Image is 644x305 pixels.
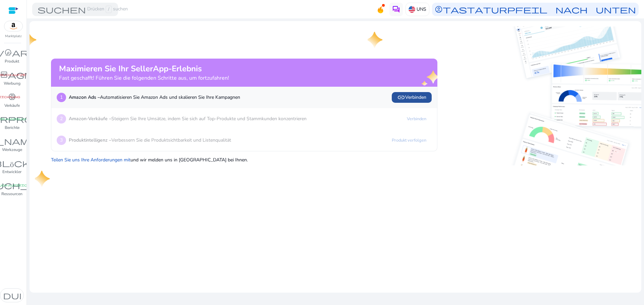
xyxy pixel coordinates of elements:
font: Steigern Sie Ihre Umsätze, indem Sie sich auf Top-Produkte und Stammkunden konzentrieren [111,116,307,122]
font: Verkäufe [4,103,20,108]
font: Amazon-Verkäufe – [69,116,111,122]
font: donut_small [8,92,16,101]
img: amazon.svg [4,21,22,31]
font: Entwickler [2,169,21,174]
font: Werbung [4,81,20,86]
font: 2 [60,116,63,122]
img: one-star.svg [35,171,51,187]
font: Werkzeuge [2,147,22,152]
font: 3 [60,137,63,143]
font: Dunkelmodus [3,291,92,300]
font: Amazon Ads – [69,94,100,100]
font: Marktplatz [5,34,22,39]
font: Produktintelligenz – [69,137,111,143]
img: one-star.svg [368,32,384,48]
button: LinkVerbinden [392,92,432,103]
font: Teilen Sie uns Ihre Anforderungen mit [51,157,130,163]
font: Verbinden [407,116,426,122]
font: Tastaturpfeil nach unten [443,5,636,14]
font: Verbessern Sie die Produktsichtbarkeit und Listenqualität [111,137,231,143]
font: Produkt [5,59,19,64]
font: Produkt verfolgen [392,137,426,143]
font: 1 [60,94,63,100]
font: suchen [113,6,128,12]
font: Fast geschafft! Führen Sie die folgenden Schritte aus, um fortzufahren! [59,74,229,82]
font: und wir melden uns in [GEOGRAPHIC_DATA] bei Ihnen. [130,157,248,163]
font: UNS [417,6,426,12]
font: Link [397,93,405,102]
font: Ressourcen [1,191,22,197]
font: Drücken [87,6,104,12]
img: one-star.svg [21,32,38,48]
font: account_circle [435,5,443,14]
font: / [108,6,109,12]
img: us.svg [409,6,415,13]
font: Berichte [5,125,19,130]
font: suchen [38,5,86,14]
font: Verbinden [405,94,426,100]
font: Maximieren Sie Ihr SellerApp-Erlebnis [59,63,202,74]
font: Automatisieren Sie Amazon Ads und skalieren Sie Ihre Kampagnen [100,94,240,100]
